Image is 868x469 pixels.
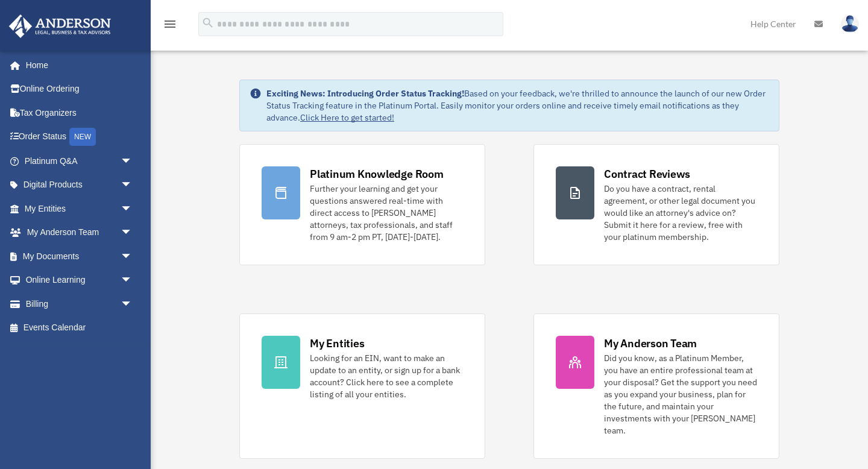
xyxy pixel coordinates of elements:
div: NEW [69,128,96,146]
span: arrow_drop_down [121,292,145,316]
span: arrow_drop_down [121,173,145,198]
div: Further your learning and get your questions answered real-time with direct access to [PERSON_NAM... [310,183,463,243]
a: My Anderson Team Did you know, as a Platinum Member, you have an entire professional team at your... [533,313,779,459]
a: Home [8,53,145,77]
div: My Anderson Team [604,336,697,351]
div: My Entities [310,336,364,351]
img: Anderson Advisors Platinum Portal [5,14,115,38]
a: My Entities Looking for an EIN, want to make an update to an entity, or sign up for a bank accoun... [239,313,485,459]
a: menu [163,21,177,31]
a: Order StatusNEW [8,125,151,150]
span: arrow_drop_down [121,197,145,221]
span: arrow_drop_down [121,268,145,293]
i: menu [163,17,177,31]
div: Looking for an EIN, want to make an update to an entity, or sign up for a bank account? Click her... [310,352,463,400]
a: Tax Organizers [8,101,151,125]
a: Platinum Knowledge Room Further your learning and get your questions answered real-time with dire... [239,144,485,265]
a: My Anderson Teamarrow_drop_down [8,221,151,245]
a: Events Calendar [8,316,151,340]
span: arrow_drop_down [121,221,145,245]
a: Click Here to get started! [300,112,394,123]
span: arrow_drop_down [121,149,145,174]
span: arrow_drop_down [121,244,145,269]
a: Platinum Q&Aarrow_drop_down [8,149,151,173]
img: User Pic [841,15,859,33]
div: Platinum Knowledge Room [310,166,444,181]
a: Online Ordering [8,77,151,101]
div: Did you know, as a Platinum Member, you have an entire professional team at your disposal? Get th... [604,352,757,436]
a: Contract Reviews Do you have a contract, rental agreement, or other legal document you would like... [533,144,779,265]
div: Based on your feedback, we're thrilled to announce the launch of our new Order Status Tracking fe... [266,87,769,124]
i: search [201,16,215,30]
a: My Entitiesarrow_drop_down [8,197,151,221]
a: Online Learningarrow_drop_down [8,268,151,292]
a: My Documentsarrow_drop_down [8,244,151,268]
strong: Exciting News: Introducing Order Status Tracking! [266,88,464,99]
a: Digital Productsarrow_drop_down [8,173,151,197]
a: Billingarrow_drop_down [8,292,151,316]
div: Contract Reviews [604,166,690,181]
div: Do you have a contract, rental agreement, or other legal document you would like an attorney's ad... [604,183,757,243]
